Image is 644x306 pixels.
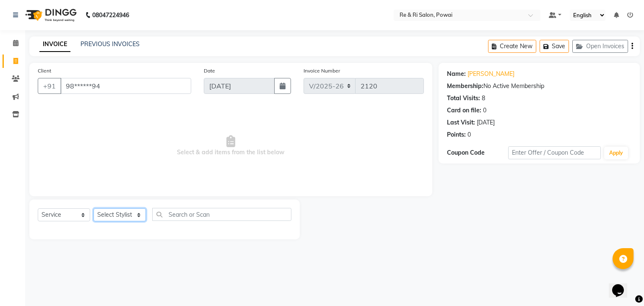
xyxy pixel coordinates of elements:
div: 0 [483,106,486,115]
img: logo [21,3,79,27]
div: 8 [482,94,485,103]
div: Coupon Code [447,148,509,157]
iframe: chat widget [609,272,636,298]
button: Apply [604,147,628,159]
input: Search or Scan [152,208,291,221]
div: No Active Membership [447,82,631,91]
div: Card on file: [447,106,481,115]
a: PREVIOUS INVOICES [80,40,140,48]
span: Select & add items from the list below [38,104,424,188]
a: [PERSON_NAME] [467,70,514,78]
div: 0 [467,130,471,139]
button: Open Invoices [572,40,628,53]
label: Date [204,67,215,75]
div: Last Visit: [447,118,475,127]
button: +91 [38,78,61,94]
div: Total Visits: [447,94,480,103]
input: Search by Name/Mobile/Email/Code [60,78,191,94]
button: Create New [488,40,536,53]
div: Membership: [447,82,483,91]
div: Name: [447,70,466,78]
input: Enter Offer / Coupon Code [508,146,600,159]
b: 08047224946 [92,3,129,27]
div: [DATE] [477,118,495,127]
label: Client [38,67,51,75]
a: INVOICE [39,37,70,52]
label: Invoice Number [304,67,340,75]
button: Save [540,40,569,53]
div: Points: [447,130,466,139]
